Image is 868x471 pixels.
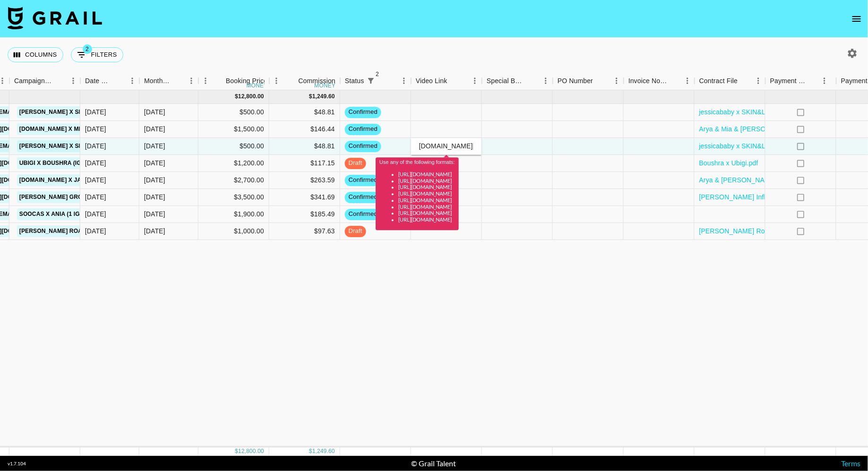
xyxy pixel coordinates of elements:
div: 18/08/2025 [85,124,106,134]
div: Campaign (Type) [14,72,53,90]
div: 01/10/2025 [85,226,106,236]
a: Boushra x Ubigi.pdf [699,158,758,168]
div: Contract File [699,72,738,90]
button: Show filters [71,47,123,62]
button: Sort [213,74,226,87]
div: Payment Sent [765,72,836,90]
li: [URL][DOMAIN_NAME] [398,210,455,217]
button: open drawer [847,9,866,28]
div: $48.81 [269,104,340,121]
div: Date Created [80,72,139,90]
a: Terms [841,459,860,468]
button: Menu [817,74,832,88]
div: Video Link [416,72,447,90]
div: Oct '25 [144,107,165,117]
button: Menu [269,74,284,88]
div: PO Number [558,72,593,90]
div: $117.15 [269,155,340,172]
button: Sort [593,74,606,87]
div: $ [235,447,238,455]
div: Oct '25 [144,209,165,219]
a: [PERSON_NAME] GroupOn (TT, IG, Story) [17,191,146,203]
div: $1,000.00 [198,223,269,240]
a: [DOMAIN_NAME] x Mia (1 IG Reel) [17,123,120,135]
div: Status [340,72,411,90]
button: Menu [610,74,624,88]
div: $1,200.00 [198,155,269,172]
div: Use any of the following formats: [379,159,455,223]
div: $ [309,447,312,455]
span: 2 [83,44,92,54]
div: $2,700.00 [198,172,269,189]
span: confirmed [345,193,381,202]
button: Sort [285,74,298,87]
div: Invoice Notes [628,72,667,90]
div: Oct '25 [144,192,165,202]
div: Date Created [85,72,112,90]
div: $1,900.00 [198,206,269,223]
span: draft [345,227,366,236]
div: 16/09/2025 [85,107,106,117]
div: 2 active filters [364,74,378,87]
div: 18/08/2025 [85,175,106,185]
li: [URL][DOMAIN_NAME] [398,184,455,191]
div: Special Booking Type [487,72,525,90]
button: Menu [468,74,482,88]
div: Oct '25 [144,158,165,168]
button: Sort [53,74,66,87]
div: Oct '25 [144,124,165,134]
div: Contract File [695,72,765,90]
div: $185.49 [269,206,340,223]
div: Booking Price [226,72,267,90]
div: 1,249.60 [312,93,335,101]
div: $3,500.00 [198,189,269,206]
div: Commission [298,72,335,90]
div: v 1.7.104 [8,461,26,467]
div: $263.59 [269,172,340,189]
div: Month Due [144,72,171,90]
button: Sort [807,74,820,87]
div: Status [345,72,364,90]
span: confirmed [345,125,381,134]
span: 2 [373,69,382,79]
div: © Grail Talent [411,459,456,468]
button: Menu [680,74,695,88]
div: Invoice Notes [624,72,695,90]
div: Payment Sent [770,72,807,90]
button: Sort [171,74,184,87]
div: 1,249.60 [312,447,335,455]
a: [PERSON_NAME] x Skin&Lab (TT - 2/2) [17,106,133,118]
li: [URL][DOMAIN_NAME] [398,190,455,197]
button: Menu [539,74,553,88]
div: $500.00 [198,138,269,155]
span: confirmed [345,176,381,185]
button: Menu [198,74,213,88]
div: $ [309,93,312,101]
div: $48.81 [269,138,340,155]
div: Oct '25 [144,141,165,151]
div: 12,800.00 [238,447,264,455]
button: Sort [738,74,751,87]
button: Menu [751,74,765,88]
li: [URL][DOMAIN_NAME] [398,197,455,204]
a: Soocas x Ania (1 IG) [17,208,84,220]
a: jessicababy x SKIN&LAB Agreement.pdf [699,141,821,151]
div: Oct '25 [144,226,165,236]
button: Menu [397,74,411,88]
div: Video Link [411,72,482,90]
li: [URL][DOMAIN_NAME] [398,204,455,210]
div: $146.44 [269,121,340,138]
div: 30/09/2025 [85,192,106,202]
a: Ubigi x Boushra (IG + TT, 3 Stories) [17,157,132,169]
span: confirmed [345,108,381,117]
div: money [247,83,268,88]
button: Show filters [364,74,378,87]
span: confirmed [345,210,381,219]
button: Sort [447,74,461,87]
li: [URL][DOMAIN_NAME] [398,216,455,223]
span: draft [345,159,366,168]
a: Arya & [PERSON_NAME].docx [699,175,793,185]
button: Sort [378,74,391,87]
button: Menu [184,74,198,88]
a: [PERSON_NAME] Influencer Agreement-1.pdf [699,192,838,202]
